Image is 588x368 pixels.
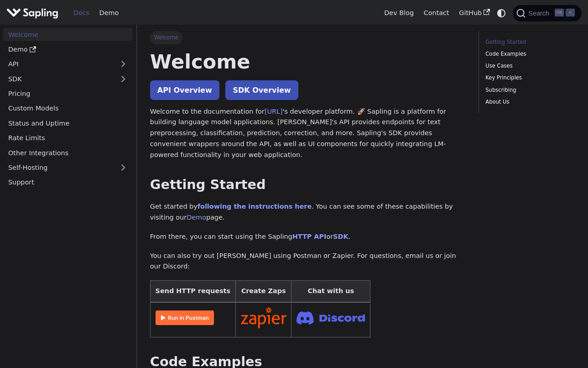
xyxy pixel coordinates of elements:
[3,161,132,174] a: Self-Hosting
[150,80,219,100] a: API Overview
[292,233,327,240] a: HTTP API
[150,231,465,242] p: From there, you can start using the Sapling or .
[297,309,365,327] img: Join Discord
[3,116,132,130] a: Status and Uptime
[3,146,132,159] a: Other Integrations
[241,307,286,328] img: Connect in Zapier
[150,31,182,44] span: Welcome
[379,6,418,20] a: Dev Blog
[485,98,572,106] a: About Us
[526,10,555,17] span: Search
[3,72,114,85] a: SDK
[3,102,132,115] a: Custom Models
[454,6,494,20] a: GitHub
[485,62,572,70] a: Use Cases
[265,108,283,115] a: [URL]
[3,131,132,145] a: Rate Limits
[198,203,312,210] a: following the instructions here
[187,214,206,221] a: Demo
[235,281,291,302] th: Create Zaps
[3,58,114,71] a: API
[150,106,465,161] p: Welcome to the documentation for 's developer platform. 🚀 Sapling is a platform for building lang...
[114,58,132,71] button: Expand sidebar category 'API'
[225,80,298,100] a: SDK Overview
[485,38,572,47] a: Getting Started
[513,5,581,21] button: Search (Ctrl+K)
[150,251,465,273] p: You can also try out [PERSON_NAME] using Postman or Zapier. For questions, email us or join our D...
[150,177,465,193] h2: Getting Started
[495,6,508,20] button: Switch between dark and light mode (currently system mode)
[6,6,62,20] a: Sapling.ai
[291,281,370,302] th: Chat with us
[3,87,132,100] a: Pricing
[3,28,132,41] a: Welcome
[114,72,132,85] button: Expand sidebar category 'SDK'
[150,31,465,44] nav: Breadcrumbs
[419,6,454,20] a: Contact
[333,233,348,240] a: SDK
[150,281,235,302] th: Send HTTP requests
[150,201,465,223] p: Get started by . You can see some of these capabilities by visiting our page.
[485,50,572,58] a: Code Examples
[68,6,94,20] a: Docs
[566,9,575,17] kbd: K
[150,49,465,74] h1: Welcome
[3,43,132,56] a: Demo
[156,310,214,325] img: Run in Postman
[485,74,572,82] a: Key Principles
[3,176,132,189] a: Support
[6,6,58,20] img: Sapling.ai
[485,86,572,95] a: Subscribing
[94,6,124,20] a: Demo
